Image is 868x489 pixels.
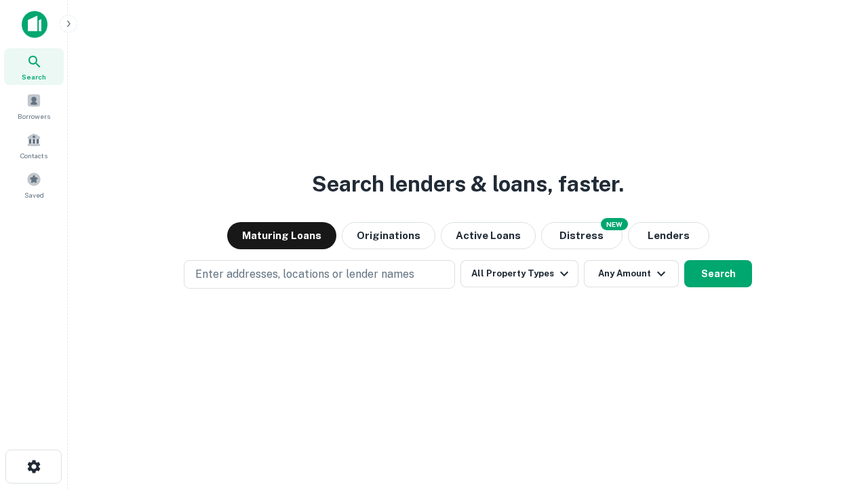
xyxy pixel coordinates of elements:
[195,266,414,283] p: Enter addresses, locations or lender names
[312,168,624,200] h3: Search lenders & loans, faster.
[584,260,679,287] button: Any Amount
[4,48,64,85] a: Search
[22,11,47,38] img: capitalize-icon.png
[18,111,50,122] span: Borrowers
[541,222,623,249] button: Search distressed loans with lien and other non-mortgage details.
[184,260,455,289] button: Enter addresses, locations or lender names
[601,218,628,230] div: NEW
[460,260,578,287] button: All Property Types
[628,222,709,249] button: Lenders
[4,166,64,203] a: Saved
[20,150,47,161] span: Contacts
[342,222,435,249] button: Originations
[4,88,64,124] a: Borrowers
[24,189,44,200] span: Saved
[684,260,752,287] button: Search
[4,127,64,164] a: Contacts
[22,71,46,82] span: Search
[227,222,336,249] button: Maturing Loans
[441,222,536,249] button: Active Loans
[800,380,868,446] iframe: Chat Widget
